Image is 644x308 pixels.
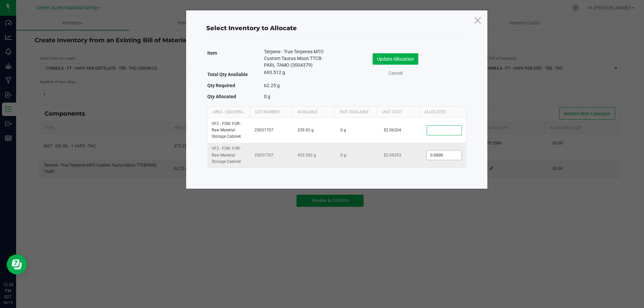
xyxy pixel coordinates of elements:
[212,146,241,164] span: VF2 - FOR / FOR - Raw Material Storage Cabinet
[292,107,334,118] th: Available
[298,128,314,132] span: 239.92 g
[207,70,248,79] label: Total Qty Available
[384,128,401,132] span: $2.06204
[384,153,401,158] span: $2.06353
[207,48,217,58] label: Item
[212,121,241,139] span: VF2 - FOR / FOR - Raw Material Storage Cabinet
[251,118,293,143] td: 25031707
[382,70,409,77] a: Cancel
[334,107,377,118] th: Not Available
[377,107,419,118] th: Unit Cost
[264,70,285,75] span: 693.512 g
[340,128,346,132] span: 0 g
[7,254,27,274] iframe: Resource center
[207,81,235,90] label: Qty Required
[373,53,418,65] button: Update Allocation
[419,107,461,118] th: Allocated
[208,107,250,118] th: Area / [GEOGRAPHIC_DATA]
[207,92,236,101] label: Qty Allocated
[250,107,292,118] th: Lot Number
[298,153,316,158] span: 453.592 g
[264,48,326,68] span: Terpene - True Terpenes MTO Custom Taurus Moon TTCB-PARL-TAMO (3004379)
[206,24,297,32] span: Select Inventory to Allocate
[264,94,270,99] span: 0 g
[340,153,346,158] span: 0 g
[264,83,280,88] span: 62.25 g
[251,143,293,168] td: 25031707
